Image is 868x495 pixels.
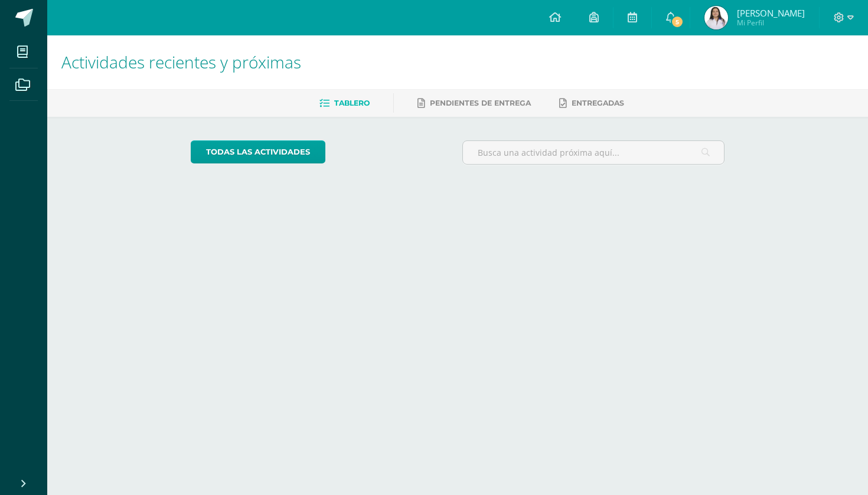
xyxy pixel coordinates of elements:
span: Pendientes de entrega [430,99,531,107]
input: Busca una actividad próxima aquí... [463,141,725,164]
a: Tablero [319,94,370,113]
a: todas las Actividades [191,140,325,163]
a: Entregadas [559,94,624,113]
span: Mi Perfil [737,18,805,28]
span: [PERSON_NAME] [737,7,805,19]
a: Pendientes de entrega [417,94,531,113]
span: Tablero [334,99,370,107]
span: 5 [671,15,684,28]
span: Actividades recientes y próximas [61,51,301,73]
span: Entregadas [572,99,624,107]
img: 17241223837efaeb1e1d783b7c4e1828.png [704,6,728,29]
